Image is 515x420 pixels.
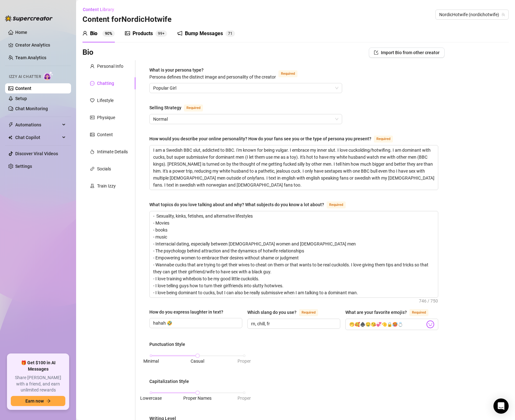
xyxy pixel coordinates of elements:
[149,341,185,348] div: Punctuation Style
[439,10,505,19] span: NordicHotwife (nordichotwife)
[149,201,324,208] div: What topics do you love talking about and why? What subjects do you know a lot about?
[374,136,393,143] span: Required
[97,131,113,138] div: Content
[153,83,338,93] span: Popular Girl
[90,184,95,188] span: experiment
[15,151,58,156] a: Discover Viral Videos
[15,30,27,35] a: Home
[426,320,434,328] img: svg%3e
[149,309,223,315] div: How do you express laughter in text?
[90,150,95,154] span: fire
[90,81,95,86] span: message
[327,201,346,208] span: Required
[238,359,251,364] span: Proper
[149,378,193,385] label: Capitalization Style
[43,71,53,80] img: AI Chatter
[15,106,48,111] a: Chat Monitoring
[149,104,210,111] label: Selling Strategy
[177,31,182,36] span: notification
[153,320,237,327] input: How do you express laughter in text?
[82,15,172,25] h3: Content for NordicHotwife
[46,399,51,403] span: arrow-right
[150,211,438,297] textarea: What topics do you love talking about and why? What subjects do you know a lot about?
[11,360,65,372] span: 🎁 Get $100 in AI Messages
[278,70,297,77] span: Required
[90,132,95,137] span: picture
[247,309,325,316] label: Which slang do you use?
[82,31,88,36] span: user
[97,182,116,189] div: Train Izzy
[125,31,130,36] span: picture
[90,167,95,171] span: link
[97,97,114,104] div: Lifestyle
[251,320,335,327] input: Which slang do you use?
[25,398,44,404] span: Earn now
[82,48,94,58] h3: Bio
[8,122,13,127] span: thunderbolt
[149,135,371,142] div: How would you describe your online personality? How do your fans see you or the type of persona y...
[299,309,318,316] span: Required
[15,55,46,60] a: Team Analytics
[191,359,204,364] span: Casual
[149,378,189,385] div: Capitalization Style
[183,396,212,401] span: Proper Names
[5,15,53,22] img: logo-BBDzfeDw.svg
[149,341,190,348] label: Punctuation Style
[184,105,203,111] span: Required
[493,398,509,414] div: Open Intercom Messenger
[150,145,438,190] textarea: How would you describe your online personality? How do your fans see you or the type of persona y...
[247,309,297,316] div: Which slang do you use?
[11,396,65,406] button: Earn nowarrow-right
[97,165,111,172] div: Socials
[97,63,123,70] div: Personal Info
[102,30,115,37] sup: 90%
[345,309,435,316] label: What are your favorite emojis?
[381,50,440,55] span: Import Bio from other creator
[133,30,153,37] div: Products
[90,115,95,120] span: idcard
[230,31,232,36] span: 1
[225,30,235,37] sup: 71
[153,114,338,124] span: Normal
[97,80,114,87] div: Chatting
[149,135,400,143] label: How would you describe your online personality? How do your fans see you or the type of persona y...
[149,74,276,80] span: Persona defines the distinct image and personality of the creator
[185,30,223,37] div: Bump Messages
[369,48,445,58] button: Import Bio from other creator
[15,132,60,143] span: Chat Copilot
[83,7,114,12] span: Content Library
[9,74,41,80] span: Izzy AI Chatter
[15,120,60,130] span: Automations
[149,67,276,80] span: What is your persona type?
[15,40,66,50] a: Creator Analytics
[90,30,97,37] div: Bio
[345,309,407,316] div: What are your favorite emojis?
[349,320,425,328] input: What are your favorite emojis?
[409,309,428,316] span: Required
[11,375,65,393] span: Share [PERSON_NAME] with a friend, and earn unlimited rewards
[8,135,12,140] img: Chat Copilot
[149,309,228,315] label: How do you express laughter in text?
[228,31,230,36] span: 7
[90,98,95,103] span: heart
[374,50,378,55] span: import
[97,114,115,121] div: Physique
[97,148,128,155] div: Intimate Details
[155,30,167,37] sup: 101
[15,86,31,91] a: Content
[149,104,181,111] div: Selling Strategy
[501,13,505,16] span: team
[143,359,159,364] span: Minimal
[15,164,32,169] a: Settings
[149,201,353,208] label: What topics do you love talking about and why? What subjects do you know a lot about?
[140,396,162,401] span: Lowercase
[238,396,251,401] span: Proper
[15,96,27,101] a: Setup
[82,4,119,15] button: Content Library
[90,64,95,68] span: user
